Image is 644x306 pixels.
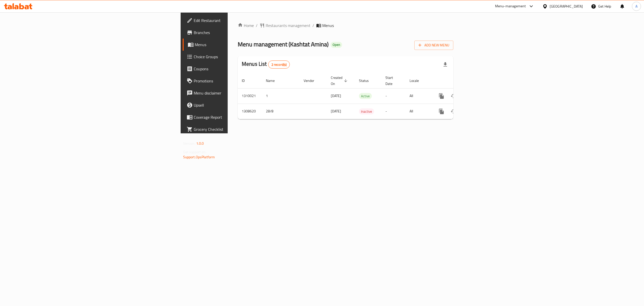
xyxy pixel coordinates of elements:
[194,78,284,84] span: Promotions
[448,105,460,117] button: Change Status
[414,41,453,50] button: Add New Menu
[385,75,399,87] span: Start Date
[495,3,526,9] div: Menu-management
[183,149,206,155] span: Get support on:
[431,73,488,88] th: Actions
[435,105,448,117] button: more
[331,93,341,99] span: [DATE]
[418,42,449,48] span: Add New Menu
[381,88,406,104] td: -
[183,140,195,147] span: Version:
[331,42,342,48] div: Open
[238,22,453,28] nav: breadcrumb
[183,63,288,75] a: Coupons
[406,88,431,104] td: All
[194,54,284,60] span: Choice Groups
[183,51,288,63] a: Choice Groups
[196,140,204,147] span: 1.0.0
[359,78,375,84] span: Status
[406,104,431,119] td: All
[194,126,284,132] span: Grocery Checklist
[183,154,215,160] a: Support.OpsPlatform
[194,17,284,23] span: Edit Restaurant
[183,26,288,39] a: Branches
[238,73,488,119] table: enhanced table
[194,66,284,72] span: Coupons
[194,29,284,36] span: Branches
[183,87,288,99] a: Menu disclaimer
[312,22,314,28] li: /
[242,60,290,69] h2: Menus List
[410,78,425,84] span: Locale
[550,4,583,9] div: [GEOGRAPHIC_DATA]
[183,39,288,51] a: Menus
[331,43,342,47] span: Open
[268,60,290,69] div: Total records count
[194,114,284,120] span: Coverage Report
[183,111,288,123] a: Coverage Report
[448,90,460,102] button: Change Status
[359,109,374,114] span: Inactive
[242,78,251,84] span: ID
[183,14,288,26] a: Edit Restaurant
[322,22,334,28] span: Menus
[183,123,288,135] a: Grocery Checklist
[183,75,288,87] a: Promotions
[194,90,284,96] span: Menu disclaimer
[183,99,288,111] a: Upsell
[304,78,321,84] span: Vendor
[635,4,637,9] span: A
[195,42,284,48] span: Menus
[194,102,284,108] span: Upsell
[435,90,448,102] button: more
[268,62,290,67] span: 2 record(s)
[266,78,281,84] span: Name
[331,108,341,114] span: [DATE]
[439,58,451,71] div: Export file
[331,75,349,87] span: Created On
[359,93,372,99] span: Active
[381,104,406,119] td: -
